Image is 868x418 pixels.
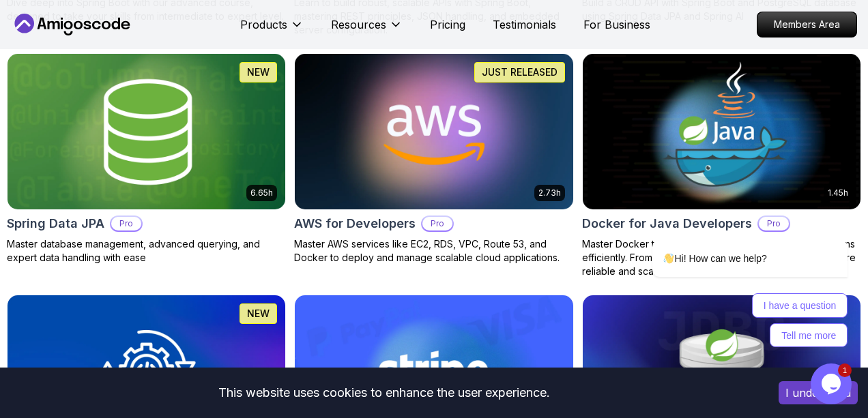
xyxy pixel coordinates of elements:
h2: Spring Data JPA [7,214,104,233]
button: Products [240,16,304,44]
p: Resources [331,16,386,33]
div: This website uses cookies to enhance the user experience. [10,378,758,408]
img: Docker for Java Developers card [583,54,860,209]
h2: Docker for Java Developers [582,214,752,233]
p: Members Area [757,12,856,37]
a: Docker for Java Developers card1.45hDocker for Java DevelopersProMaster Docker to containerize an... [582,53,861,278]
p: Products [240,16,287,33]
img: AWS for Developers card [288,50,580,214]
p: NEW [247,307,270,320]
h2: AWS for Developers [294,214,416,233]
p: JUST RELEASED [482,65,558,79]
a: Members Area [757,12,857,38]
p: Master Docker to containerize and deploy Java applications efficiently. From basics to advanced J... [582,237,861,278]
iframe: chat widget [609,117,854,357]
a: AWS for Developers card2.73hJUST RELEASEDAWS for DevelopersProMaster AWS services like EC2, RDS, ... [294,53,573,265]
p: 2.73h [538,188,561,198]
a: Testimonials [493,16,556,33]
button: Resources [331,16,403,44]
p: Master AWS services like EC2, RDS, VPC, Route 53, and Docker to deploy and manage scalable cloud ... [294,237,573,265]
img: Spring Data JPA card [8,54,285,209]
iframe: chat widget [811,363,854,404]
a: Spring Data JPA card6.65hNEWSpring Data JPAProMaster database management, advanced querying, and ... [7,53,286,265]
p: 6.65h [250,188,273,198]
p: Master database management, advanced querying, and expert data handling with ease [7,237,286,265]
p: NEW [247,65,270,79]
button: Accept cookies [779,381,858,404]
a: Pricing [430,16,465,33]
a: For Business [583,16,650,33]
p: Pro [422,217,452,230]
p: Pro [111,217,141,230]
